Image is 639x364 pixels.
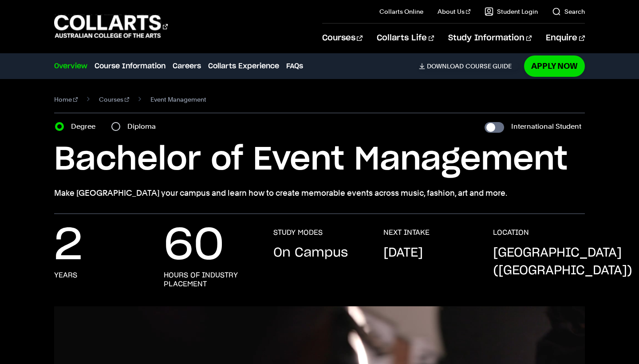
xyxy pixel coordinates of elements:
span: Download [427,62,464,70]
a: Apply Now [524,55,585,76]
p: 2 [54,228,83,264]
label: International Student [511,120,581,133]
h3: NEXT INTAKE [383,228,430,237]
a: FAQs [286,61,303,71]
label: Diploma [127,120,161,133]
a: Collarts Online [379,7,423,16]
a: DownloadCourse Guide [419,62,519,70]
p: [GEOGRAPHIC_DATA] ([GEOGRAPHIC_DATA]) [493,244,632,280]
p: 60 [164,228,224,264]
a: Home [54,93,78,106]
h3: STUDY MODES [273,228,323,237]
a: Collarts Experience [208,61,279,71]
h3: LOCATION [493,228,529,237]
div: Go to homepage [54,14,168,39]
a: Enquire [546,24,584,53]
h1: Bachelor of Event Management [54,140,584,180]
p: Make [GEOGRAPHIC_DATA] your campus and learn how to create memorable events across music, fashion... [54,187,584,199]
a: Collarts Life [377,24,434,53]
a: About Us [438,7,470,16]
a: Overview [54,61,87,71]
h3: hours of industry placement [164,271,256,289]
a: Student Login [485,7,538,16]
a: Course Information [95,61,166,71]
p: [DATE] [383,244,423,262]
h3: years [54,271,77,280]
a: Courses [322,24,363,53]
a: Search [552,7,585,16]
span: Event Management [150,93,206,106]
p: On Campus [273,244,348,262]
label: Degree [71,120,101,133]
a: Careers [173,61,201,71]
a: Courses [99,93,129,106]
a: Study Information [448,24,532,53]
